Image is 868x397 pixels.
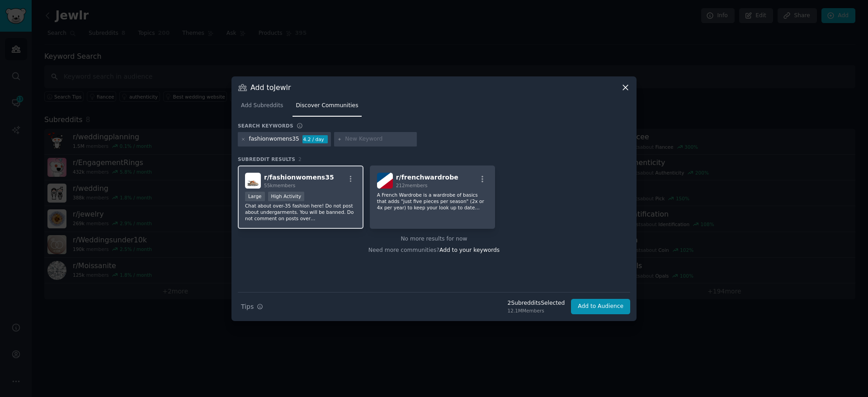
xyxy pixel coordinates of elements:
[439,247,500,253] span: Add to your keywords
[268,192,305,201] div: High Activity
[238,235,630,243] div: No more results for now
[250,83,291,92] h3: Add to Jewlr
[245,173,261,189] img: fashionwomens35
[238,99,286,117] a: Add Subreddits
[238,243,630,255] div: Need more communities?
[238,156,295,162] span: Subreddit Results
[264,183,295,188] span: 55k members
[245,203,356,222] p: Chat about over-35 fashion here! Do not post about undergarments. You will be banned. Do not comm...
[292,99,361,117] a: Discover Communities
[377,173,393,189] img: frenchwardrobe
[302,135,328,143] div: 4.2 / day
[508,307,565,314] div: 12.1M Members
[571,299,630,314] button: Add to Audience
[396,183,428,188] span: 212 members
[508,299,565,307] div: 2 Subreddit s Selected
[245,192,265,201] div: Large
[264,174,334,181] span: r/ fashionwomens35
[238,299,266,315] button: Tips
[241,102,283,110] span: Add Subreddits
[238,123,293,129] h3: Search keywords
[345,135,414,143] input: New Keyword
[296,102,358,110] span: Discover Communities
[249,135,299,143] div: fashionwomens35
[241,302,254,312] span: Tips
[298,156,302,162] span: 2
[396,174,458,181] span: r/ frenchwardrobe
[377,192,488,211] p: A French Wardrobe is a wardrobe of basics that adds "just five pieces per season" (2x or 4x per y...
